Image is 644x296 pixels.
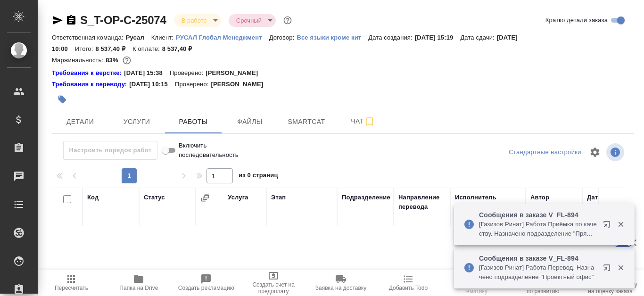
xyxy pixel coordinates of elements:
a: РУСАЛ Глобал Менеджмент [176,33,269,41]
button: Закрыть [611,263,630,272]
span: Включить последовательность [179,141,239,160]
span: из 0 страниц [239,170,278,183]
span: Пересчитать [55,285,88,291]
p: 8 537,40 ₽ [162,45,199,52]
p: [Газизов Ринат] Работа Приёмка по качеству. Назначено подразделение "Прямая загрузка (шаблонные д... [479,220,597,238]
span: Детали [58,116,103,128]
span: Услуги [114,116,159,128]
button: 1225.79 RUB; [121,54,133,66]
div: Статус [144,193,165,202]
button: Сгруппировать [200,193,210,203]
p: 83% [106,57,120,64]
button: Папка на Drive [105,270,173,296]
svg: Подписаться [364,116,375,127]
div: В работе [229,14,276,27]
span: Посмотреть информацию [606,143,626,161]
button: Скопировать ссылку [66,15,77,26]
button: Создать счет на предоплату [240,270,307,296]
button: Пересчитать [38,270,105,296]
button: Скопировать ссылку для ЯМессенджера [52,15,63,26]
button: В работе [179,16,210,25]
button: Срочный [233,16,264,25]
p: [Газизов Ринат] Работа Перевод. Назначено подразделение "Проектный офис" [479,263,597,282]
span: Работы [171,116,216,128]
span: Определить тематику [447,281,504,295]
span: Файлы [227,116,272,128]
p: Проверено: [175,80,211,89]
span: Создать счет на предоплату [246,281,302,295]
div: Дата начала [587,193,625,212]
p: Все языки кроме кит [297,34,368,41]
span: Кратко детали заказа [545,16,608,25]
p: Дата сдачи: [460,34,496,41]
div: Подразделение [342,193,390,202]
div: Код [87,193,99,202]
div: Исполнитель [455,193,496,202]
p: Ответственная команда: [52,34,126,41]
p: Договор: [269,34,297,41]
a: S_T-OP-C-25074 [80,14,166,26]
button: Доп статусы указывают на важность/срочность заказа [281,14,294,26]
button: Заявка на доставку [307,270,375,296]
button: Создать рекламацию [173,270,240,296]
button: Добавить тэг [52,89,73,110]
div: Услуга [228,193,248,202]
span: Чат [340,115,386,127]
div: Направление перевода [398,193,446,212]
p: Русал [126,34,151,41]
p: Проверено: [170,68,206,78]
button: Закрыть [611,220,630,229]
p: К оплате: [132,45,162,52]
p: Клиент: [151,34,176,41]
div: Автор изменения [530,193,578,212]
span: Smartcat [284,116,329,128]
p: Сообщения в заказе V_FL-894 [479,254,597,263]
span: Папка на Drive [119,285,158,291]
p: Маржинальность: [52,57,106,64]
button: Открыть в новой вкладке [597,258,620,281]
p: [PERSON_NAME] [211,80,270,89]
p: [DATE] 15:19 [415,34,461,41]
p: РУСАЛ Глобал Менеджмент [176,34,269,41]
p: Сообщения в заказе V_FL-894 [479,210,597,220]
div: В работе [174,14,221,27]
p: [DATE] 10:15 [129,80,175,89]
button: Добавить Todo [374,270,442,296]
span: Создать рекламацию [178,285,234,291]
span: Заявка на доставку [315,285,366,291]
div: Нажми, чтобы открыть папку с инструкцией [52,80,129,89]
div: Нажми, чтобы открыть папку с инструкцией [52,68,124,78]
p: [DATE] 15:38 [124,68,170,78]
a: Все языки кроме кит [297,33,368,41]
span: Настроить таблицу [584,141,606,164]
div: Этап [271,193,286,202]
p: 8 537,40 ₽ [95,45,132,52]
p: Итого: [75,45,95,52]
p: [PERSON_NAME] [206,68,265,78]
span: Добавить Todo [389,285,428,291]
p: Дата создания: [368,34,414,41]
a: Требования к переводу: [52,80,129,89]
a: Требования к верстке: [52,68,124,78]
button: Открыть в новой вкладке [597,215,620,238]
button: Определить тематику [442,270,509,296]
div: split button [506,145,584,160]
